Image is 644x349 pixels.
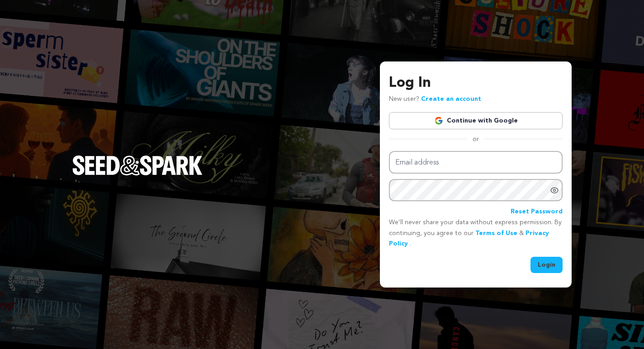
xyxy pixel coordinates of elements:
h3: Log In [389,72,563,94]
p: New user? [389,94,481,105]
button: Login [530,257,563,273]
p: We’ll never share your data without express permission. By continuing, you agree to our & . [389,217,563,250]
a: Show password as plain text. Warning: this will display your password on the screen. [550,186,559,195]
img: Google logo [434,116,443,125]
a: Continue with Google [389,112,563,129]
img: Seed&Spark Logo [72,156,203,175]
span: or [467,135,484,144]
a: Reset Password [511,207,563,217]
a: Create an account [421,96,481,102]
a: Seed&Spark Homepage [72,156,203,193]
input: Email address [389,151,563,174]
a: Terms of Use [475,230,517,236]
